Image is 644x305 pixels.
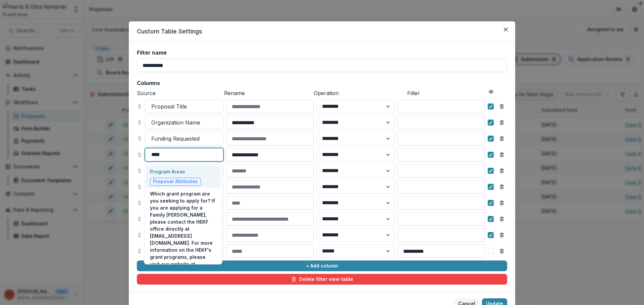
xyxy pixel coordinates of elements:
[153,179,198,184] span: Proposal Attributes
[137,89,221,97] p: Source
[137,274,507,285] button: Delete filter view table
[224,89,311,97] p: Rename
[500,24,511,35] button: Close
[496,165,507,176] button: Remove column
[150,190,217,275] p: Which grant program are you seeking to apply for? If you are applying for a Family [PERSON_NAME],...
[496,214,507,224] button: Remove column
[496,101,507,112] button: Remove column
[314,89,405,97] p: Operation
[496,230,507,240] button: Remove column
[496,149,507,160] button: Remove column
[496,117,507,128] button: Remove column
[496,198,507,208] button: Remove column
[150,168,201,175] p: Program Areas
[129,21,515,42] header: Custom Table Settings
[407,89,486,97] p: Filter
[137,260,507,271] button: + Add column
[137,50,503,56] label: Filter name
[137,80,507,86] h2: Columns
[496,133,507,144] button: Remove column
[496,246,507,256] button: Remove column
[496,181,507,192] button: Remove column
